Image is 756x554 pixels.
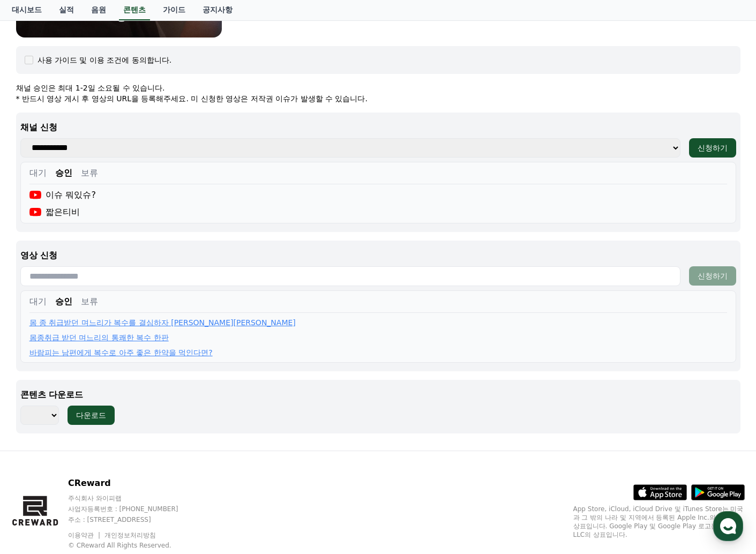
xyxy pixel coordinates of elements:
p: * 반드시 영상 게시 후 영상의 URL을 등록해주세요. 미 신청한 영상은 저작권 이슈가 발생할 수 있습니다. [16,93,740,104]
button: 신청하기 [689,266,736,286]
a: 개인정보처리방침 [104,531,156,539]
button: 승인 [55,295,72,308]
span: 설정 [166,356,178,364]
p: App Store, iCloud, iCloud Drive 및 iTunes Store는 미국과 그 밖의 나라 및 지역에서 등록된 Apple Inc.의 서비스 상표입니다. Goo... [573,505,745,539]
button: 다운로드 [68,406,115,425]
a: 대화 [71,340,138,366]
p: 사업자등록번호 : [PHONE_NUMBER] [68,505,199,513]
a: 설정 [138,340,206,366]
div: 신청하기 [698,143,728,153]
a: 몸 종 취급받던 며느리가 복수를 결심하자 [PERSON_NAME][PERSON_NAME] [29,317,296,328]
a: 이용약관 [68,531,102,539]
div: 신청하기 [698,271,728,281]
button: 신청하기 [689,138,736,158]
button: 승인 [55,167,72,179]
p: © CReward All Rights Reserved. [68,541,199,550]
p: 콘텐츠 다운로드 [20,388,736,401]
div: 다운로드 [76,410,106,421]
button: 대기 [29,295,47,308]
button: 보류 [81,295,98,308]
p: 채널 승인은 최대 1-2일 소요될 수 있습니다. [16,83,740,93]
p: 영상 신청 [20,249,736,262]
div: 사용 가이드 및 이용 조건에 동의합니다. [38,55,172,65]
p: 채널 신청 [20,121,736,134]
p: 주소 : [STREET_ADDRESS] [68,515,199,524]
p: CReward [68,477,199,490]
a: 홈 [3,340,71,366]
div: 이슈 뭐있슈? [29,189,96,201]
p: 주식회사 와이피랩 [68,494,199,503]
div: 짧은티비 [29,206,80,219]
a: 몸종취급 받던 며느리의 통쾌한 복수 한판 [29,332,169,343]
a: 바람피는 남편에게 복수로 아주 좋은 한약을 먹인다면? [29,347,213,358]
button: 대기 [29,167,47,179]
span: 대화 [98,356,111,365]
span: 홈 [34,356,40,364]
button: 보류 [81,167,98,179]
